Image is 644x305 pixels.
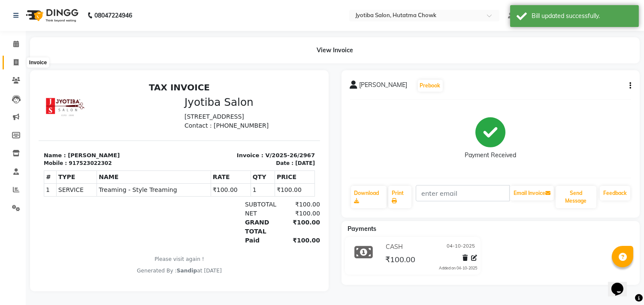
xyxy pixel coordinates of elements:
[386,242,403,251] span: CASH
[6,105,18,118] td: 1
[236,92,276,105] th: PRICE
[608,271,635,296] iframe: chat widget
[58,92,172,105] th: NAME
[237,81,255,88] div: Date :
[146,72,276,81] p: Invoice : V/2025-26/2967
[600,186,630,200] a: Feedback
[18,105,58,118] td: SERVICE
[30,37,640,63] div: View Invoice
[6,92,18,105] th: #
[22,3,81,27] img: logo
[416,185,510,201] input: enter email
[146,33,276,42] p: [STREET_ADDRESS]
[60,107,170,116] span: Treaming - Style Treaming
[360,81,408,93] span: [PERSON_NAME]
[447,242,475,251] span: 04-10-2025
[201,139,242,157] div: GRAND TOTAL
[532,12,632,21] div: Bill updated successfully.
[212,105,236,118] td: 1
[5,72,136,81] p: Name : [PERSON_NAME]
[172,92,212,105] th: RATE
[418,80,443,92] button: Prebook
[236,105,276,118] td: ₹100.00
[212,92,236,105] th: QTY
[146,17,276,30] h3: Jyotiba Salon
[201,157,242,166] div: Paid
[146,42,276,51] p: Contact : [PHONE_NUMBER]
[94,3,132,27] b: 08047224946
[241,157,281,166] div: ₹100.00
[385,254,415,266] span: ₹100.00
[348,225,377,233] span: Payments
[241,130,281,139] div: ₹100.00
[388,186,411,208] a: Print
[18,92,58,105] th: TYPE
[138,189,159,195] span: Sandip
[465,151,516,160] div: Payment Received
[5,3,276,14] h2: TAX INVOICE
[257,81,276,88] div: [DATE]
[241,139,281,157] div: ₹100.00
[439,265,477,271] div: Added on 04-10-2025
[510,186,554,200] button: Email Invoice
[5,188,276,196] div: Generated By : at [DATE]
[201,130,242,139] div: NET
[30,81,73,88] div: 917523022302
[5,176,276,184] p: Please visit again !
[556,186,596,208] button: Send Message
[5,81,28,88] div: Mobile :
[201,121,242,130] div: SUBTOTAL
[241,121,281,130] div: ₹100.00
[351,186,387,208] a: Download
[27,57,49,68] div: Invoice
[172,105,212,118] td: ₹100.00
